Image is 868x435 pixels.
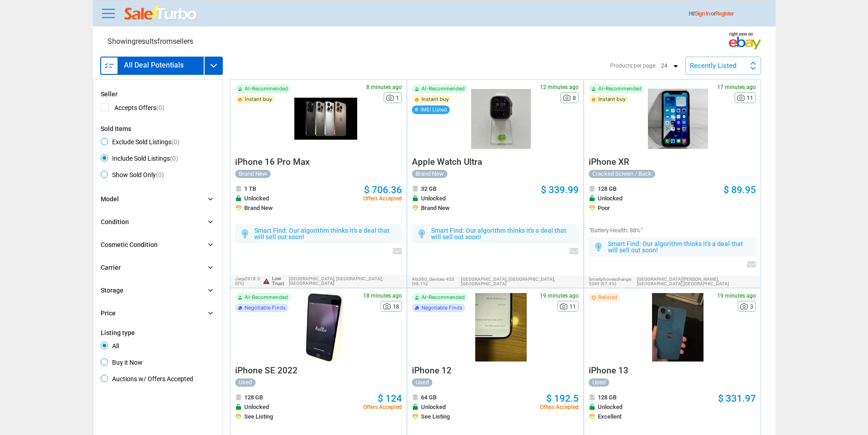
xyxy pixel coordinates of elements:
[245,295,288,300] span: AI-Recommended
[206,240,215,249] i: chevron_right
[101,329,215,336] div: Listing type
[206,263,215,272] i: chevron_right
[101,375,193,386] span: Auctions w/ Offers Accepted
[245,86,288,91] span: AI-Recommended
[421,295,465,300] span: AI-Recommended
[156,104,164,111] span: (0)
[244,195,269,201] span: Unlocked
[244,414,273,419] span: See Listing
[711,10,734,17] span: or
[421,107,447,112] span: IMEI Listed
[715,10,734,17] a: Register
[690,63,736,69] div: Recently Listed
[364,185,402,195] a: $ 706.36
[244,394,263,400] span: 128 GB
[718,393,756,404] span: $ 331.97
[695,10,710,17] a: Sign In
[254,227,397,240] p: Smart Find: Our algorithm thinks it's a deal that will sell out soon!
[364,184,402,195] span: $ 706.36
[363,404,402,410] span: Offers Accepted
[363,196,402,201] span: Offers Accepted
[573,95,576,101] span: 8
[412,368,452,375] a: iPhone 12
[589,368,628,375] a: iPhone 13
[108,38,193,45] div: Showing results
[101,103,164,115] span: Accepts Offers
[598,205,610,211] span: Poor
[598,97,626,102] span: Instant buy
[724,185,756,195] a: $ 89.95
[206,217,215,226] i: chevron_right
[244,404,269,410] span: Unlocked
[235,378,256,387] div: Used
[610,63,657,68] div: Products per page:
[101,125,215,132] div: Sold Items
[589,365,628,376] span: iPhone 13
[541,184,579,195] span: $ 339.99
[412,170,447,178] div: Brand New
[747,261,756,267] img: envelop icon
[244,186,256,192] span: 1 TB
[206,309,215,318] i: chevron_right
[101,154,178,165] span: Include Sold Listings
[245,305,286,310] span: Negotiable Finds
[589,281,616,286] span: 5389 (97.4%)
[421,86,465,91] span: AI-Recommended
[598,186,616,192] span: 128 GB
[171,138,180,146] span: (0)
[589,227,755,233] p: "Battery Health: 88%"
[101,171,164,182] span: Show Sold Only
[598,414,621,419] span: Excellent
[637,277,755,286] span: [GEOGRAPHIC_DATA][PERSON_NAME], [GEOGRAPHIC_DATA],[GEOGRAPHIC_DATA]
[101,358,143,369] span: Buy it Now
[598,295,617,300] span: Relisted
[540,404,579,410] span: Offers Accepted
[378,394,402,404] a: $ 124
[101,194,119,204] div: Model
[412,365,452,376] span: iPhone 12
[366,84,402,90] span: 8 minutes ago
[689,10,695,17] span: Hi!
[393,304,399,309] span: 18
[540,293,579,299] span: 19 minutes ago
[235,170,271,178] div: Brand New
[461,277,579,286] span: [GEOGRAPHIC_DATA], [GEOGRAPHIC_DATA],[GEOGRAPHIC_DATA]
[570,304,576,309] span: 11
[546,393,579,404] span: $ 192.5
[541,185,579,195] a: $ 339.99
[396,95,399,101] span: 1
[235,276,260,286] span: 0 (0%)
[124,62,184,69] h3: All Deal Potentials
[206,286,215,295] i: chevron_right
[608,241,751,253] p: Smart Find: Our algorithm thinks it's a deal that will sell out soon!
[717,84,756,90] span: 17 minutes ago
[412,277,454,286] span: 453 (98.1%)
[598,195,622,201] span: Unlocked
[412,157,482,167] span: Apple Watch Ultra
[235,276,257,281] span: jarja2918:
[421,186,437,192] span: 32 GB
[540,84,579,90] span: 12 minutes ago
[235,157,310,167] span: iPhone 16 Pro Max
[421,195,446,201] span: Unlocked
[421,97,449,102] span: Instant buy
[421,404,446,410] span: Unlocked
[589,170,655,178] div: Cracked Screen / Back
[101,240,158,250] div: Cosmetic Condition
[724,184,756,195] span: $ 89.95
[431,227,574,240] p: Smart Find: Our algorithm thinks it's a deal that will sell out soon!
[589,159,629,166] a: iPhone XR
[289,277,402,286] span: [GEOGRAPHIC_DATA], [GEOGRAPHIC_DATA],[GEOGRAPHIC_DATA]
[659,60,677,71] p: 24
[245,97,272,102] span: Instant buy
[412,378,432,387] div: Used
[570,248,579,254] img: envelop icon
[412,277,445,282] span: atx360_devices:
[412,159,482,166] a: Apple Watch Ultra
[421,205,450,211] span: Brand New
[124,6,198,22] img: saleturbo.com - Online Deals and Discount Coupons
[750,304,753,309] span: 3
[717,293,756,299] span: 19 minutes ago
[101,217,129,227] div: Condition
[598,404,622,410] span: Unlocked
